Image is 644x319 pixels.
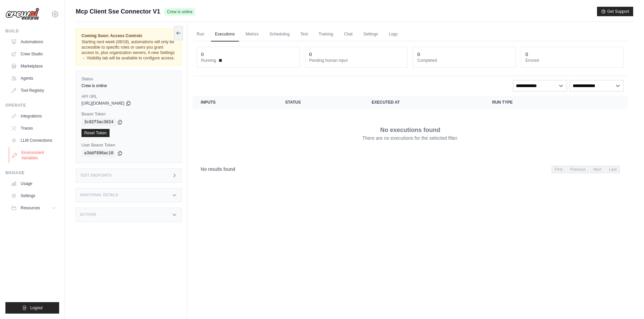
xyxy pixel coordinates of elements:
a: Scheduling [265,27,293,42]
a: Executions [211,27,239,42]
a: Crew Studio [8,49,59,59]
span: [URL][DOMAIN_NAME] [81,101,124,106]
dt: Errored [525,58,619,63]
a: Tool Registry [8,85,59,96]
span: Logout [30,305,43,311]
span: First [552,166,566,173]
span: Previous [567,166,589,173]
button: Resources [8,203,59,213]
label: User Bearer Token [81,142,176,148]
a: Chat [340,27,357,42]
th: Run Type [484,96,584,109]
th: Inputs [193,96,277,109]
a: Metrics [242,27,263,42]
label: Bearer Token [81,111,176,117]
a: Agents [8,73,59,84]
a: Usage [8,178,59,189]
th: Status [277,96,364,109]
a: Test [296,27,312,42]
a: LLM Connections [8,135,59,146]
span: Last [606,166,620,173]
a: Marketplace [8,61,59,72]
a: Training [315,27,337,42]
span: Next [590,166,605,173]
a: Settings [359,27,382,42]
code: 3c82f3ac3024 [81,118,116,126]
a: Reset Token [81,129,110,137]
nav: Pagination [193,160,628,178]
div: Operate [5,103,59,108]
dt: Pending human input [309,58,403,63]
h3: Test Endpoints [80,174,112,178]
img: Logo [5,8,39,21]
div: 0 [309,51,312,58]
h3: Actions [80,213,96,217]
a: Integrations [8,111,59,122]
h3: Additional Details [80,193,118,197]
span: Crew is online [164,8,195,16]
div: 0 [417,51,420,58]
div: Manage [5,170,59,176]
button: Logout [5,302,59,314]
p: No executions found [380,125,440,135]
p: No results found [201,166,235,172]
a: Environment Variables [9,147,60,163]
code: a3ddf896ac10 [81,149,116,157]
a: Settings [8,190,59,201]
div: Crew is online [81,83,176,88]
span: Mcp Client Sse Connector V1 [76,7,160,16]
a: Traces [8,123,59,134]
dt: Completed [417,58,511,63]
nav: Pagination [552,166,620,173]
p: There are no executions for the selected filter. [362,135,458,141]
div: 0 [525,51,528,58]
button: Get Support [597,7,633,16]
a: Logs [385,27,402,42]
span: Coming Soon: Access Controls [81,33,176,38]
label: Status [81,76,176,82]
div: 0 [201,51,204,58]
span: Resources [21,205,40,211]
a: Run [193,27,208,42]
a: Automations [8,36,59,47]
div: Build [5,28,59,34]
label: API URL [81,94,176,99]
span: Running [201,58,216,63]
span: Starting next week (08/18), automations will only be accessible to specific roles or users you gr... [81,39,175,60]
section: Crew executions table [193,96,628,178]
th: Executed at [363,96,484,109]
